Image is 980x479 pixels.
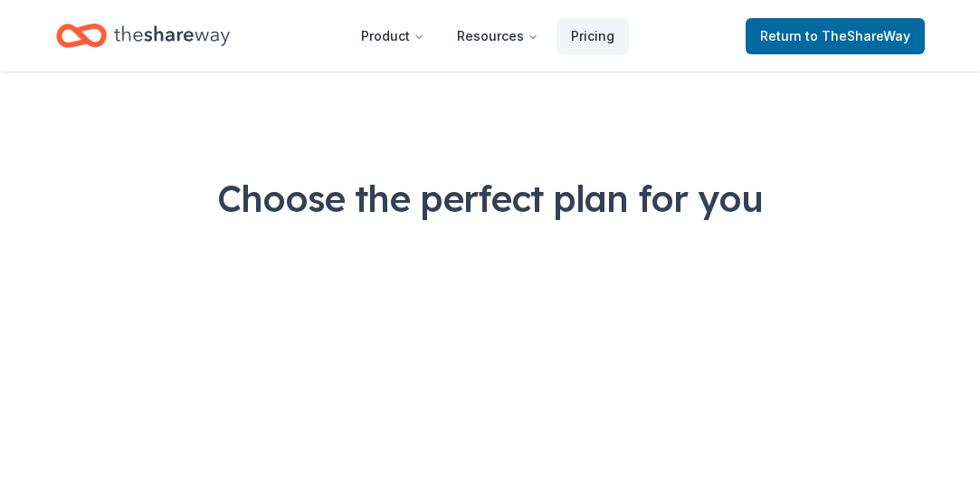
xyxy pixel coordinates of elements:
[347,14,629,57] nav: Main
[56,14,230,57] a: Home
[347,18,439,54] button: Product
[442,18,553,54] button: Resources
[557,18,629,54] a: Pricing
[29,173,951,224] h1: Choose the perfect plan for you
[760,25,910,47] span: Return
[805,28,910,43] span: to TheShareWay
[746,18,925,54] a: Returnto TheShareWay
